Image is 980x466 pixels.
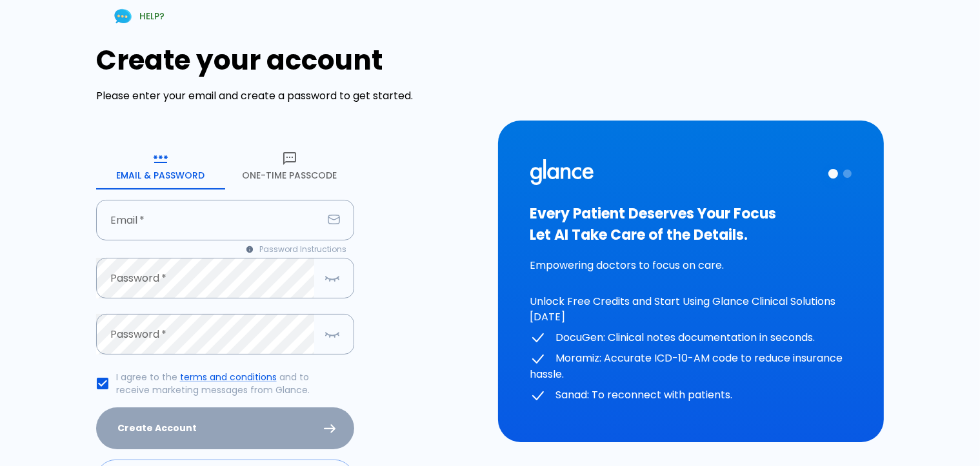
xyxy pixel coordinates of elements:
button: Password Instructions [239,240,354,258]
button: Email & Password [96,143,225,189]
span: Password Instructions [259,243,346,256]
p: I agree to the and to receive marketing messages from Glance. [116,371,344,396]
p: Unlock Free Credits and Start Using Glance Clinical Solutions [DATE] [530,294,852,325]
a: terms and conditions [180,371,277,383]
button: One-Time Passcode [225,143,354,189]
h1: Create your account [96,44,483,76]
p: Please enter your email and create a password to get started. [96,88,483,104]
h3: Every Patient Deserves Your Focus Let AI Take Care of the Details. [530,203,852,246]
img: Chat Support [112,5,134,28]
p: DocuGen: Clinical notes documentation in seconds. [530,330,852,346]
p: Sanad: To reconnect with patients. [530,387,852,403]
p: Empowering doctors to focus on care. [530,258,852,273]
input: your.email@example.com [96,200,323,240]
p: Moramiz: Accurate ICD-10-AM code to reduce insurance hassle. [530,351,852,382]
